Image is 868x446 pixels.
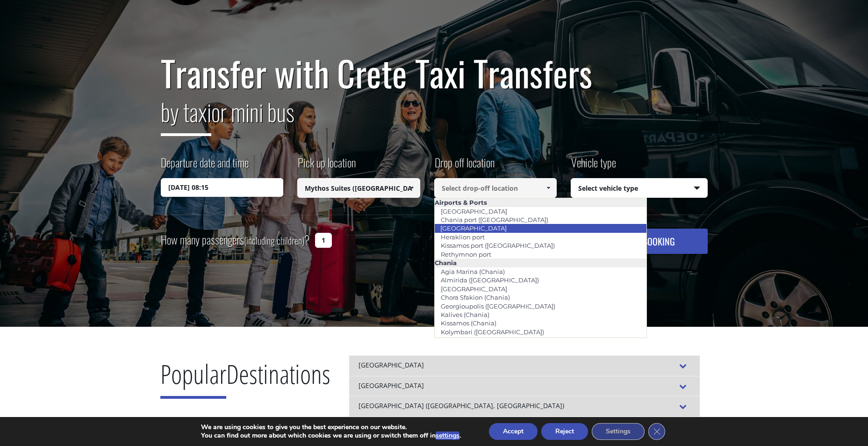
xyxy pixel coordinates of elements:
a: Rethymnon port [435,248,497,261]
a: Kolymbari ([GEOGRAPHIC_DATA]) [435,325,550,338]
a: Almirida ([GEOGRAPHIC_DATA]) [435,273,545,287]
a: Kissamos port ([GEOGRAPHIC_DATA]) [435,239,561,252]
h1: Transfer with Crete Taxi Transfers [161,53,708,93]
span: by taxi [161,94,211,136]
div: [GEOGRAPHIC_DATA] [349,355,700,376]
p: We are using cookies to give you the best experience on our website. [201,423,461,432]
a: [GEOGRAPHIC_DATA] [435,205,513,218]
a: [GEOGRAPHIC_DATA] [434,222,513,235]
li: Airports & Ports [435,198,647,207]
a: Kissamos (Chania) [435,317,502,330]
button: settings [436,432,459,440]
p: You can find out more about which cookies we are using or switch them off in . [201,432,461,440]
a: Show All Items [541,178,556,198]
label: Vehicle type [571,154,616,178]
input: Select pickup location [297,178,420,198]
a: Show All Items [404,178,419,198]
a: Kalives (Chania) [435,308,495,321]
button: Accept [489,423,538,440]
div: [GEOGRAPHIC_DATA] [349,376,700,396]
a: Chora Sfakion (Chania) [435,291,516,304]
a: Chania port ([GEOGRAPHIC_DATA]) [435,213,554,226]
h2: Destinations [160,355,330,406]
button: Settings [592,423,645,440]
label: Drop off location [434,154,495,178]
span: Popular [160,356,226,399]
label: How many passengers ? [161,229,309,252]
small: (including children) [244,233,304,247]
li: Chania [435,259,647,267]
a: [GEOGRAPHIC_DATA] [435,282,513,295]
div: [GEOGRAPHIC_DATA] ([GEOGRAPHIC_DATA], [GEOGRAPHIC_DATA]) [349,396,700,417]
label: Pick up location [297,154,356,178]
button: Reject [541,423,588,440]
label: Departure date and time [161,154,249,178]
input: Select drop-off location [434,178,557,198]
span: Select vehicle type [571,179,707,198]
a: Heraklion port [435,230,491,244]
a: Agia Marina (Chania) [435,265,511,278]
h2: or mini bus [161,93,708,143]
a: Georgioupolis ([GEOGRAPHIC_DATA]) [435,300,561,313]
button: Close GDPR Cookie Banner [648,423,665,440]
